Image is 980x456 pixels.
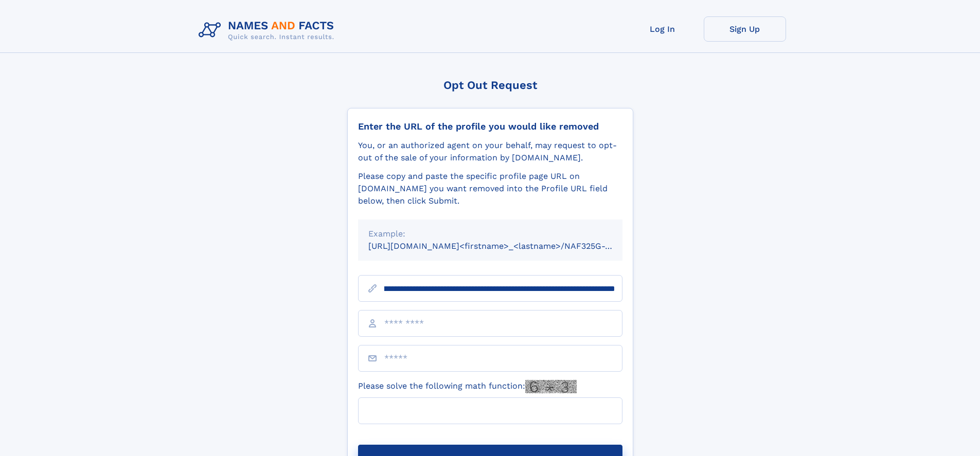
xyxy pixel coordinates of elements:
[358,121,622,132] div: Enter the URL of the profile you would like removed
[368,228,612,240] div: Example:
[368,241,642,251] small: [URL][DOMAIN_NAME]<firstname>_<lastname>/NAF325G-xxxxxxxx
[347,79,633,92] div: Opt Out Request
[704,16,786,42] a: Sign Up
[194,16,343,44] img: Logo Names and Facts
[358,170,622,207] div: Please copy and paste the specific profile page URL on [DOMAIN_NAME] you want removed into the Pr...
[621,16,704,42] a: Log In
[358,139,622,164] div: You, or an authorized agent on your behalf, may request to opt-out of the sale of your informatio...
[358,380,577,393] label: Please solve the following math function:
